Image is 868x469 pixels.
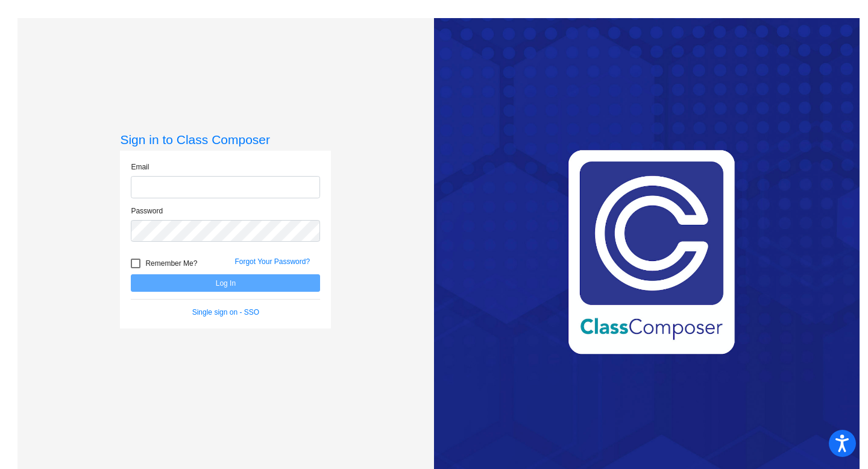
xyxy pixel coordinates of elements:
button: Log In [131,274,320,292]
label: Email [131,162,149,172]
span: Remember Me? [145,256,197,271]
a: Forgot Your Password? [234,257,310,266]
label: Password [131,206,163,216]
a: Single sign on - SSO [192,308,259,316]
h3: Sign in to Class Composer [120,132,331,147]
